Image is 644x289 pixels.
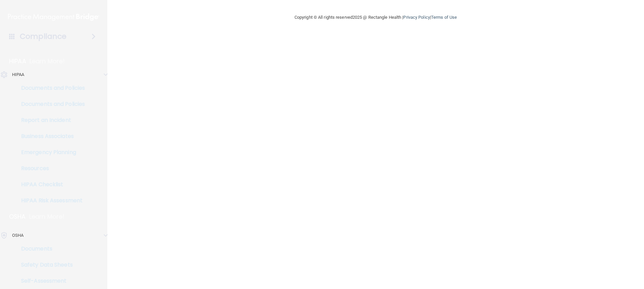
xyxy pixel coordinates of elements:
p: Documents and Policies [4,101,96,107]
p: OSHA [9,213,26,221]
img: PMB logo [8,10,99,24]
p: Documents and Policies [4,85,96,91]
h4: Compliance [20,32,66,41]
p: HIPAA [9,57,26,65]
div: Copyright © All rights reserved 2025 @ Rectangle Health | | [253,7,498,28]
p: Learn More! [30,57,65,65]
a: Privacy Policy [403,15,430,20]
p: Documents [4,245,96,252]
p: Safety Data Sheets [4,262,96,268]
p: Learn More! [29,213,65,221]
p: HIPAA Risk Assessment [4,197,96,204]
p: Report an Incident [4,117,96,124]
p: HIPAA Checklist [4,181,96,188]
a: Terms of Use [431,15,457,20]
p: Business Associates [4,133,96,140]
p: OSHA [12,231,23,239]
p: Resources [4,165,96,172]
p: Emergency Planning [4,149,96,156]
p: HIPAA [12,71,24,79]
p: Self-Assessment [4,278,96,284]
